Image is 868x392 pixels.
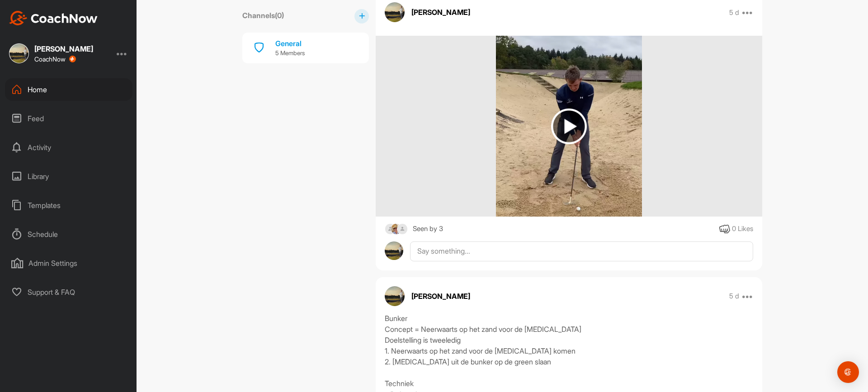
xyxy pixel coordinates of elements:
[837,361,859,383] div: Open Intercom Messenger
[397,223,408,235] img: square_default-ef6cabf814de5a2bf16c804365e32c732080f9872bdf737d349900a9daf73cf9.png
[551,109,587,144] img: play
[5,252,132,274] div: Admin Settings
[732,224,753,234] div: 0 Likes
[34,45,93,52] div: [PERSON_NAME]
[729,292,739,301] p: 5 d
[34,56,76,63] div: CoachNow
[5,78,132,101] div: Home
[496,36,642,217] img: media
[5,165,132,188] div: Library
[385,286,405,306] img: avatar
[275,49,305,58] p: 5 Members
[385,241,403,260] img: avatar
[9,11,98,25] img: CoachNow
[391,223,402,235] img: square_d507a72295c6cbb4a68c54566d72d34a.jpg
[5,136,132,159] div: Activity
[411,291,470,302] p: [PERSON_NAME]
[242,10,284,21] label: Channels ( 0 )
[5,223,132,246] div: Schedule
[5,194,132,217] div: Templates
[5,281,132,303] div: Support & FAQ
[413,223,443,235] div: Seen by 3
[5,107,132,130] div: Feed
[385,2,405,22] img: avatar
[385,223,396,235] img: square_default-ef6cabf814de5a2bf16c804365e32c732080f9872bdf737d349900a9daf73cf9.png
[411,7,470,18] p: [PERSON_NAME]
[275,38,305,49] div: General
[729,8,739,17] p: 5 d
[9,43,29,63] img: square_9a2f47b6fabe5c3e6d7c00687b59be2d.jpg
